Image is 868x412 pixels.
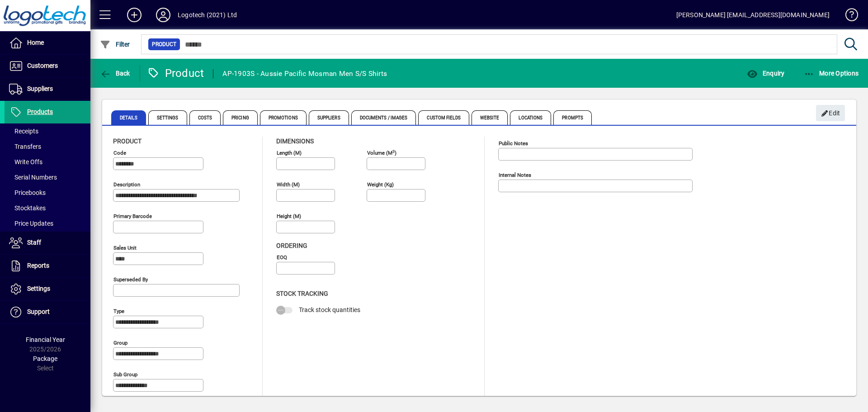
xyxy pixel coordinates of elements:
[100,41,130,48] span: Filter
[5,255,90,277] a: Reports
[113,308,124,314] mat-label: Type
[5,170,90,185] a: Serial Numbers
[27,85,53,92] span: Suppliers
[5,78,90,100] a: Suppliers
[27,285,50,292] span: Settings
[152,40,176,49] span: Product
[5,200,90,216] a: Stocktakes
[276,242,307,249] span: Ordering
[178,8,237,22] div: Logotech (2021) Ltd
[392,149,395,153] sup: 3
[5,216,90,231] a: Price Updates
[5,139,90,154] a: Transfers
[27,262,49,269] span: Reports
[9,158,42,166] span: Write Offs
[113,137,142,145] span: Product
[676,8,830,22] div: [PERSON_NAME] [EMAIL_ADDRESS][DOMAIN_NAME]
[9,204,46,212] span: Stocktakes
[9,220,53,227] span: Price Updates
[5,301,90,323] a: Support
[802,65,861,81] button: More Options
[113,150,126,156] mat-label: Code
[367,150,396,156] mat-label: Volume (m )
[26,336,65,343] span: Financial Year
[472,110,508,125] span: Website
[5,154,90,170] a: Write Offs
[553,110,592,125] span: Prompts
[821,106,840,121] span: Edit
[277,213,301,219] mat-label: Height (m)
[113,245,137,251] mat-label: Sales unit
[5,278,90,300] a: Settings
[27,39,44,46] span: Home
[309,110,349,125] span: Suppliers
[111,110,146,125] span: Details
[27,308,50,315] span: Support
[9,189,46,196] span: Pricebooks
[27,62,58,69] span: Customers
[100,70,130,77] span: Back
[816,105,845,121] button: Edit
[277,150,302,156] mat-label: Length (m)
[277,181,300,188] mat-label: Width (m)
[222,66,387,81] div: AP-1903S - Aussie Pacific Mosman Men S/S Shirts
[5,232,90,254] a: Staff
[277,254,287,260] mat-label: EOQ
[299,306,360,313] span: Track stock quantities
[499,172,531,178] mat-label: Internal Notes
[5,55,90,77] a: Customers
[148,110,187,125] span: Settings
[149,7,178,23] button: Profile
[5,32,90,54] a: Home
[747,70,784,77] span: Enquiry
[113,276,148,283] mat-label: Superseded by
[33,355,57,362] span: Package
[27,108,53,115] span: Products
[839,2,857,31] a: Knowledge Base
[9,174,57,181] span: Serial Numbers
[804,70,859,77] span: More Options
[223,110,258,125] span: Pricing
[120,7,149,23] button: Add
[510,110,551,125] span: Locations
[147,66,204,81] div: Product
[418,110,469,125] span: Custom Fields
[499,140,528,147] mat-label: Public Notes
[367,181,394,188] mat-label: Weight (Kg)
[9,143,41,150] span: Transfers
[27,239,41,246] span: Staff
[98,65,132,81] button: Back
[113,213,152,219] mat-label: Primary barcode
[351,110,416,125] span: Documents / Images
[745,65,787,81] button: Enquiry
[9,128,38,135] span: Receipts
[113,371,137,378] mat-label: Sub group
[113,181,140,188] mat-label: Description
[5,123,90,139] a: Receipts
[113,340,127,346] mat-label: Group
[189,110,221,125] span: Costs
[260,110,307,125] span: Promotions
[276,137,314,145] span: Dimensions
[90,65,140,81] app-page-header-button: Back
[5,185,90,200] a: Pricebooks
[276,290,328,297] span: Stock Tracking
[98,36,132,52] button: Filter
